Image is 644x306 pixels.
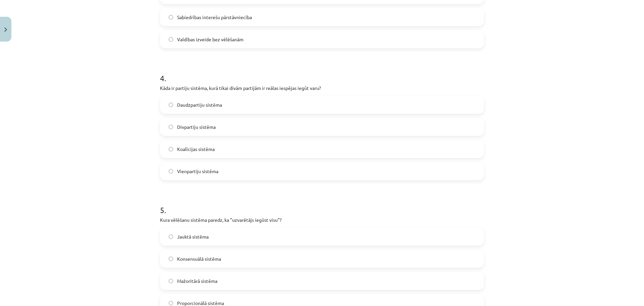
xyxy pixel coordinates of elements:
[169,147,173,151] input: Koalīcijas sistēma
[160,62,484,83] h1: 4 .
[169,103,173,107] input: Daudzpartiju sistēma
[169,37,173,42] input: Valdības izveide bez vēlēšanām
[177,168,218,175] span: Vienpartiju sistēma
[4,28,7,32] img: icon-close-lesson-0947bae3869378f0d4975bcd49f059093ad1ed9edebbc8119c70593378902aed.svg
[169,279,173,283] input: Mažoritārā sistēma
[169,235,173,239] input: Jauktā sistēma
[169,125,173,129] input: Divpartiju sistēma
[169,169,173,173] input: Vienpartiju sistēma
[177,277,217,285] span: Mažoritārā sistēma
[169,257,173,261] input: Konsensuālā sistēma
[177,255,221,262] span: Konsensuālā sistēma
[160,194,484,214] h1: 5 .
[177,146,215,153] span: Koalīcijas sistēma
[177,36,244,43] span: Valdības izveide bez vēlēšanām
[160,216,484,223] p: Kura vēlēšanu sistēma paredz, ka "uzvarētājs iegūst visu"?
[169,15,173,19] input: Sabiedrības interešu pārstāvniecība
[177,123,216,131] span: Divpartiju sistēma
[177,233,209,240] span: Jauktā sistēma
[169,301,173,305] input: Proporcionālā sistēma
[177,14,252,21] span: Sabiedrības interešu pārstāvniecība
[177,101,222,108] span: Daudzpartiju sistēma
[160,85,484,92] p: Kāda ir partiju sistēma, kurā tikai divām partijām ir reālas iespējas iegūt varu?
